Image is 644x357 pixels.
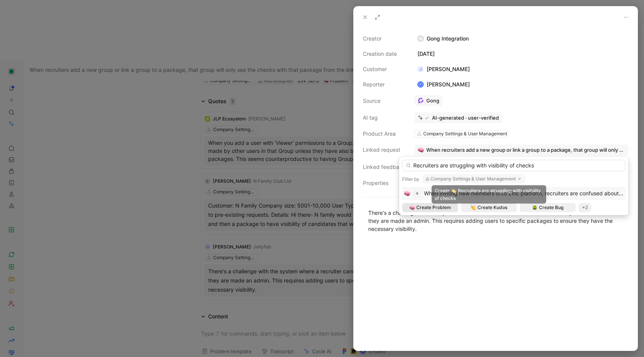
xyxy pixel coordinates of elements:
span: Create Kudos [477,204,507,211]
span: Create Bug [539,204,563,211]
input: Search... [402,160,625,171]
div: Filter by [402,176,419,182]
img: 🧠 [404,190,410,196]
div: +2 [579,203,591,212]
img: 🪲 [532,205,537,210]
button: Company Settings & User Management [422,174,525,183]
img: 🧠 [409,205,415,210]
span: Create Problem [416,204,451,211]
img: 👏 [471,205,476,210]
